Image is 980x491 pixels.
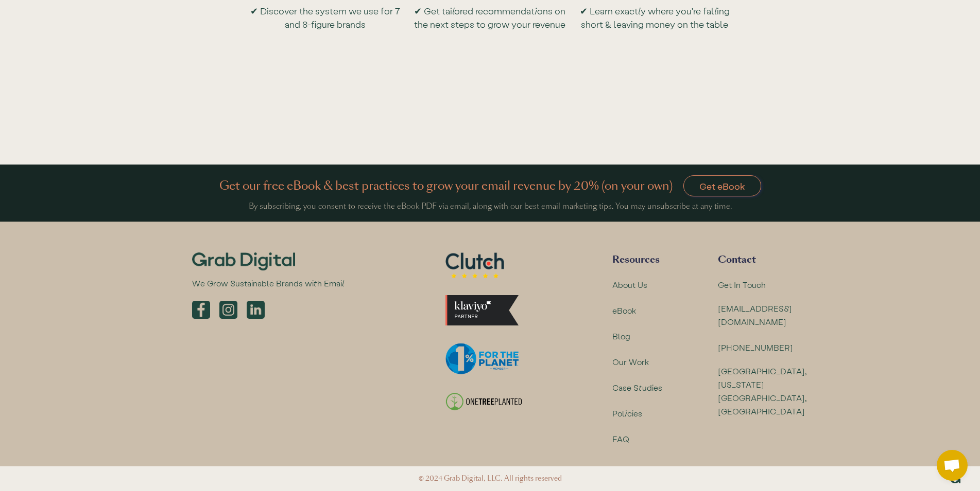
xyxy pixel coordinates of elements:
[445,252,504,295] img: We are rated on Clutch.co
[577,4,732,31] div: ✔ Learn exactly where you're falling short & leaving money on the table
[192,270,383,291] p: We Grow Sustainable Brands with Email
[612,304,636,317] a: eBook
[937,450,968,481] div: Open chat
[612,330,630,343] a: Blog
[445,342,520,392] img: We are a proud member of 1% for the planet
[445,392,522,428] img: We plant trees for every unique email send
[247,301,265,319] img: Grab Digital email marketing on social channels
[412,4,567,31] div: ✔ Get tailored recommendations on the next steps to grow your revenue
[612,278,647,292] a: About Us
[612,432,629,446] a: FAQ
[718,365,807,418] div: [GEOGRAPHIC_DATA], [US_STATE] [GEOGRAPHIC_DATA], [GEOGRAPHIC_DATA]
[445,295,519,343] img: We are a Klaviyo email marketing agency partner
[718,278,766,292] a: Get In Touch
[247,301,274,319] a: Grab Digital email marketing on social channels
[718,252,807,266] div: Contact
[683,175,761,196] a: Get eBook
[219,301,247,319] a: Grab Digital email marketing on social channels
[192,301,219,319] a: Grab Digital email marketing on social channels
[192,252,295,271] img: Grab Digital eCommerce email marketing
[165,201,816,212] div: By subscribing, you consent to receive the eBook PDF via email, along with our best email marketi...
[219,301,237,319] img: Grab Digital email marketing on social channels
[612,381,662,394] a: Case Studies
[718,341,793,354] a: [PHONE_NUMBER]
[192,301,210,319] img: Grab Digital email marketing on social channels
[248,4,403,31] div: ✔ Discover the system we use for 7 and 8-figure brands
[718,302,807,329] a: [EMAIL_ADDRESS][DOMAIN_NAME]
[219,177,683,195] h4: Get our free eBook & best practices to grow your email revenue by 20% (on your own)
[612,407,642,420] a: Policies
[612,355,649,369] a: Our Work
[718,365,807,418] a: [GEOGRAPHIC_DATA], [US_STATE][GEOGRAPHIC_DATA], [GEOGRAPHIC_DATA]
[612,252,692,266] div: Resources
